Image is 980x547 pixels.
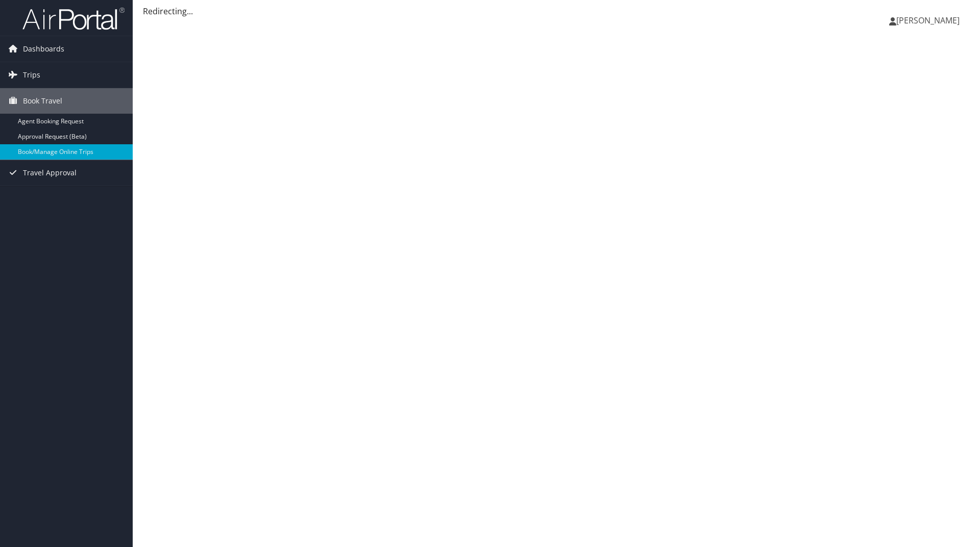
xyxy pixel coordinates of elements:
[889,5,970,36] a: [PERSON_NAME]
[23,36,64,62] span: Dashboards
[23,62,40,88] span: Trips
[143,5,970,17] div: Redirecting...
[22,7,125,31] img: airportal-logo.png
[896,15,960,26] span: [PERSON_NAME]
[23,88,62,114] span: Book Travel
[23,160,77,186] span: Travel Approval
